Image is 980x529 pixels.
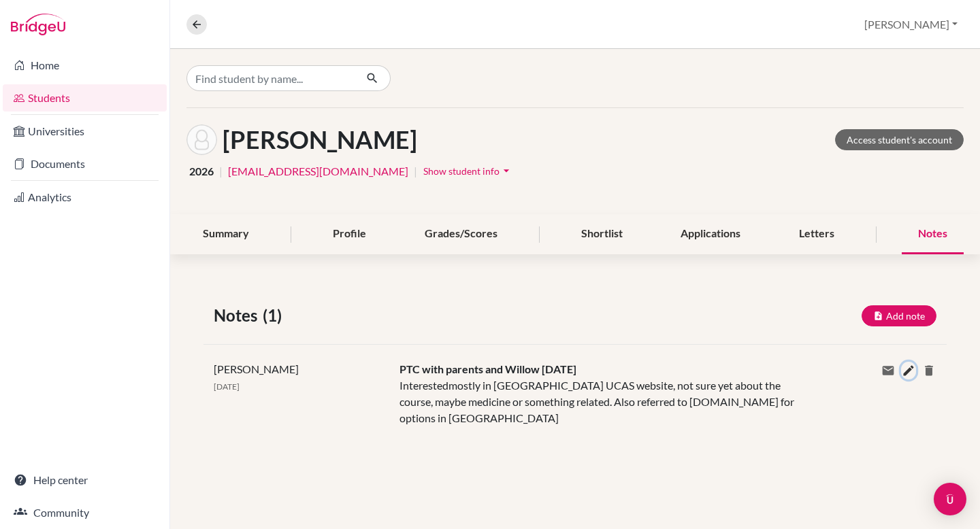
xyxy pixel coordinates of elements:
[423,165,500,177] span: Show student info
[664,214,757,254] div: Applications
[783,214,851,254] div: Letters
[389,361,823,426] div: Interestedmostly in [GEOGRAPHIC_DATA] UCAS website, not sure yet about the course, maybe medicine...
[186,124,217,155] img: Willow Miles's avatar
[835,129,964,150] a: Access student's account
[223,125,417,154] h1: [PERSON_NAME]
[565,214,639,254] div: Shortlist
[862,305,936,326] button: Add note
[228,163,408,180] a: [EMAIL_ADDRESS][DOMAIN_NAME]
[399,362,576,375] span: PTC with parents and Willow [DATE]
[3,499,167,526] a: Community
[3,118,167,145] a: Universities
[263,303,287,328] span: (1)
[902,214,964,254] div: Notes
[214,362,299,375] span: [PERSON_NAME]
[316,214,382,254] div: Profile
[186,214,265,254] div: Summary
[858,12,964,37] button: [PERSON_NAME]
[219,163,223,180] span: |
[11,14,65,35] img: Bridge-U
[186,65,355,91] input: Find student by name...
[500,164,513,177] i: arrow_drop_down
[189,163,214,180] span: 2026
[414,163,417,180] span: |
[214,381,240,392] span: [DATE]
[3,52,167,79] a: Home
[3,150,167,177] a: Documents
[3,84,167,112] a: Students
[934,483,966,515] div: Open Intercom Messenger
[3,184,167,211] a: Analytics
[3,466,167,494] a: Help center
[214,303,263,328] span: Notes
[408,214,514,254] div: Grades/Scores
[423,160,514,182] button: Show student infoarrow_drop_down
